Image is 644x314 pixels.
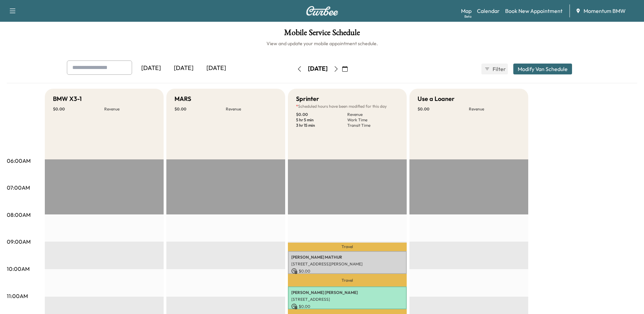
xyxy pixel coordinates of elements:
p: $ 0.00 [174,106,226,112]
span: Filter [493,65,505,73]
div: [DATE] [308,65,328,73]
div: [DATE] [200,60,233,76]
p: 10:00AM [7,265,30,273]
p: $ 0.00 [53,106,104,112]
p: 09:00AM [7,238,31,246]
button: Filter [481,64,508,74]
div: Beta [464,14,472,19]
p: $ 0.00 [296,112,347,117]
p: 11:00AM [7,292,28,300]
p: [PERSON_NAME] MATHUR [291,255,403,260]
h5: Use a Loaner [418,94,455,104]
p: Travel [288,274,407,286]
h6: View and update your mobile appointment schedule. [7,40,637,47]
p: 06:00AM [7,157,31,165]
a: MapBeta [461,7,472,15]
h5: BMW X3-1 [53,94,82,104]
img: Curbee Logo [306,6,338,16]
div: [DATE] [167,60,200,76]
p: $ 0.00 [291,303,403,310]
p: Scheduled hours have been modified for this day [296,104,399,109]
p: [PERSON_NAME] [PERSON_NAME] [291,290,403,295]
p: Revenue [347,112,399,117]
p: [STREET_ADDRESS] [291,297,403,302]
p: 5 hr 5 min [296,117,347,123]
div: [DATE] [135,60,167,76]
p: 08:00AM [7,211,31,219]
span: Momentum BMW [584,7,626,15]
p: $ 0.00 [291,268,403,274]
a: Calendar [477,7,500,15]
p: 3 hr 15 min [296,123,347,128]
p: Revenue [469,106,520,112]
p: Work Time [347,117,399,123]
button: Modify Van Schedule [513,64,572,74]
p: Revenue [226,106,277,112]
h5: Sprinter [296,94,319,104]
p: [STREET_ADDRESS][PERSON_NAME] [291,261,403,267]
p: Transit Time [347,123,399,128]
p: $ 0.00 [418,106,469,112]
p: 07:00AM [7,184,30,192]
h1: Mobile Service Schedule [7,29,637,40]
p: Travel [288,243,407,251]
a: Book New Appointment [505,7,563,15]
h5: MARS [174,94,191,104]
p: Revenue [104,106,155,112]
